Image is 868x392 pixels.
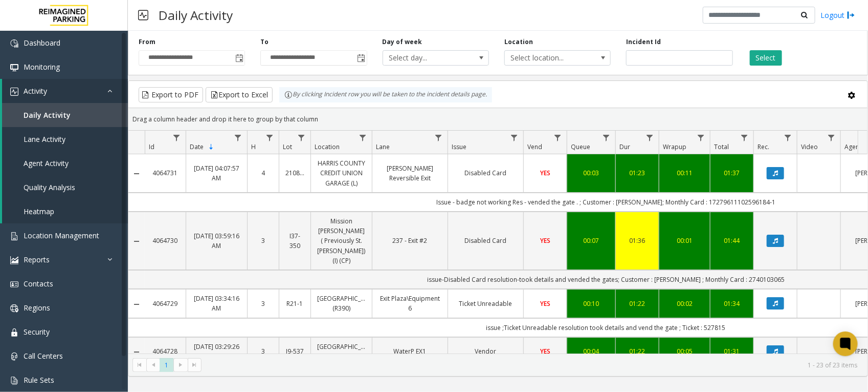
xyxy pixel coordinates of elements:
a: Dur Filter Menu [643,131,657,145]
a: Issue Filter Menu [507,131,521,145]
span: Rule Sets [24,375,54,385]
span: Select location... [505,51,589,65]
div: Drag a column header and drop it here to group by that column [128,110,867,128]
div: 01:22 [622,346,653,356]
a: 01:34 [717,299,747,308]
span: Issue [452,142,466,151]
a: [GEOGRAPHIC_DATA] (R390) [317,294,366,313]
a: 01:37 [717,168,747,178]
a: HARRIS COUNTY CREDIT UNION GARAGE (L) [317,158,366,188]
span: Queue [571,142,590,151]
a: [DATE] 04:07:57 AM [192,163,241,183]
a: 237 - Exit #2 [379,236,441,245]
img: 'icon' [10,328,18,337]
a: Heatmap [2,199,128,223]
a: Collapse Details [128,170,145,178]
div: 00:02 [665,299,704,308]
a: I37-350 [285,231,304,251]
img: 'icon' [10,353,18,361]
img: 'icon' [10,39,18,48]
a: 3 [254,346,273,356]
a: Activity [2,79,128,103]
label: Day of week [383,37,422,47]
a: Daily Activity [2,103,128,127]
span: Dur [619,142,630,151]
a: Exit Plaza\Equipment 6 [379,294,441,313]
a: 00:01 [665,236,704,245]
span: Dashboard [24,38,60,48]
span: Page 1 [160,358,173,372]
img: 'icon' [10,377,18,385]
a: 4064729 [151,299,180,308]
img: 'icon' [10,64,18,72]
a: 00:07 [573,236,609,245]
label: From [139,37,155,47]
a: [GEOGRAPHIC_DATA] (I) [317,342,366,361]
span: Monitoring [24,62,60,72]
img: infoIcon.svg [284,91,293,99]
div: Data table [128,131,867,353]
span: Vend [527,142,542,151]
div: By clicking Incident row you will be taken to the incident details page. [279,87,492,102]
span: Daily Activity [24,110,71,120]
span: Sortable [207,143,215,151]
span: Regions [24,303,50,313]
a: YES [530,168,561,178]
span: Wrapup [663,142,686,151]
a: Wrapup Filter Menu [694,131,708,145]
span: Lot [283,142,292,151]
a: Id Filter Menu [170,131,184,145]
span: Toggle popup [355,51,367,65]
span: Total [714,142,729,151]
a: 01:44 [717,236,747,245]
a: Mission [PERSON_NAME] ( Previously St. [PERSON_NAME]) (I) (CP) [317,216,366,265]
a: Disabled Card [454,236,517,245]
a: 01:22 [622,299,653,308]
a: Queue Filter Menu [599,131,613,145]
a: Rec. Filter Menu [781,131,795,145]
a: Lane Filter Menu [432,131,446,145]
a: [DATE] 03:29:26 AM [192,342,241,361]
label: To [260,37,269,47]
a: YES [530,346,561,356]
span: Quality Analysis [24,182,75,192]
img: logout [847,10,855,20]
span: YES [540,236,550,245]
a: 00:05 [665,346,704,356]
img: 'icon' [10,280,18,288]
span: H [251,142,256,151]
span: Activity [24,86,47,96]
a: 01:36 [622,236,653,245]
label: Location [504,37,533,47]
a: H Filter Menu [263,131,277,145]
span: Toggle popup [233,51,244,65]
a: 01:31 [717,346,747,356]
a: Date Filter Menu [231,131,245,145]
span: YES [540,299,550,308]
a: Total Filter Menu [738,131,751,145]
img: pageIcon [138,3,148,28]
div: 01:23 [622,168,653,178]
span: Location Management [24,231,99,240]
a: 21086900 [285,168,304,178]
a: Lane Activity [2,127,128,151]
a: Ticket Unreadable [454,299,517,308]
a: [PERSON_NAME] Reversible Exit [379,163,441,183]
div: 00:04 [573,346,609,356]
a: 00:11 [665,168,704,178]
span: Security [24,327,50,337]
a: Lot Filter Menu [295,131,308,145]
a: 4064731 [151,168,180,178]
span: Video [801,142,818,151]
span: Agent Activity [24,158,69,168]
div: 00:03 [573,168,609,178]
a: 4064730 [151,236,180,245]
img: 'icon' [10,304,18,313]
kendo-pager-info: 1 - 23 of 23 items [208,361,857,369]
a: Collapse Details [128,300,145,308]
